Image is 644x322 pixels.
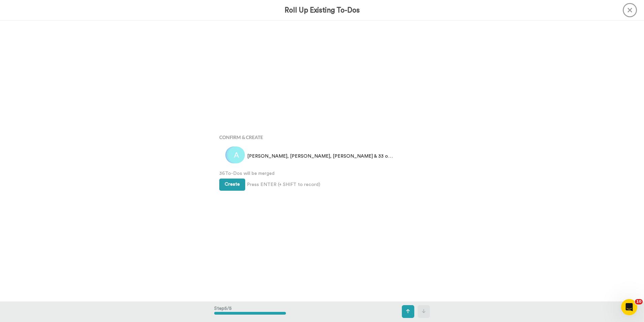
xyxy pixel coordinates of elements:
h3: Roll Up Existing To-Dos [285,6,360,14]
span: 10 [635,299,643,304]
span: Create [225,182,240,187]
h4: Confirm & Create [219,135,425,140]
span: Press ENTER (+ SHIFT to record) [247,181,320,188]
img: a.png [228,146,245,163]
button: Create [219,179,245,191]
span: [PERSON_NAME], [PERSON_NAME], [PERSON_NAME] & 33 others [247,153,394,160]
span: 36 To-Dos will be merged [219,170,425,177]
img: ac.png [226,146,243,163]
iframe: Intercom live chat [621,299,637,315]
img: e.png [225,146,242,163]
div: Step 5 / 5 [214,302,286,321]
